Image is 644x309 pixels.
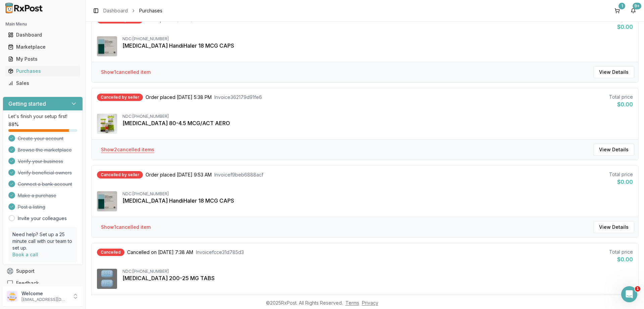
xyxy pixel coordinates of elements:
[16,280,39,287] span: Feedback
[5,41,80,53] a: Marketplace
[8,80,77,87] div: Sales
[214,94,262,101] span: Invoice 362179d91fe6
[127,249,193,256] span: Cancelled on [DATE] 7:38 AM
[139,7,162,14] span: Purchases
[8,113,77,120] p: Let's finish your setup first!
[21,297,68,302] p: [EMAIL_ADDRESS][DOMAIN_NAME]
[628,5,639,16] button: 9+
[97,114,117,134] img: Symbicort 80-4.5 MCG/ACT AERO
[3,42,83,52] button: Marketplace
[18,135,63,142] span: Create your account
[609,178,633,186] div: $0.00
[635,286,640,292] span: 1
[122,191,633,197] div: NDC: [PHONE_NUMBER]
[97,269,117,289] img: Descovy 200-25 MG TABS
[8,44,77,50] div: Marketplace
[633,3,641,9] div: 9+
[21,290,68,297] p: Welcome
[18,192,56,199] span: Make a purchase
[122,36,633,42] div: NDC: [PHONE_NUMBER]
[96,221,156,233] button: Show1cancelled item
[5,65,80,77] a: Purchases
[196,249,244,256] span: Invoice fcce31d785d3
[146,94,212,101] span: Order placed [DATE] 5:38 PM
[609,255,633,263] div: $0.00
[18,204,45,210] span: Post a listing
[609,23,633,31] div: $0.00
[12,231,73,251] p: Need help? Set up a 25 minute call with our team to set up.
[8,100,46,108] h3: Getting started
[3,78,83,89] button: Sales
[593,66,634,78] button: View Details
[5,21,80,27] h2: Main Menu
[12,252,38,257] a: Book a call
[103,7,128,14] a: Dashboard
[214,171,263,178] span: Invoice f9beb6888acf
[146,171,212,178] span: Order placed [DATE] 9:53 AM
[5,77,80,89] a: Sales
[122,114,633,119] div: NDC: [PHONE_NUMBER]
[3,30,83,40] button: Dashboard
[3,277,83,289] button: Feedback
[122,197,633,205] div: [MEDICAL_DATA] HandiHaler 18 MCG CAPS
[8,32,77,38] div: Dashboard
[96,66,156,78] button: Show1cancelled item
[96,144,160,156] button: Show2cancelled items
[122,119,633,127] div: [MEDICAL_DATA] 80-4.5 MCG/ACT AERO
[122,42,633,50] div: [MEDICAL_DATA] HandiHaler 18 MCG CAPS
[8,68,77,74] div: Purchases
[612,5,623,16] button: 1
[345,300,359,306] a: Terms
[3,66,83,76] button: Purchases
[97,249,124,256] div: Cancelled
[609,171,633,178] div: Total price
[593,221,634,233] button: View Details
[3,265,83,277] button: Support
[97,171,143,178] div: Cancelled by seller
[5,29,80,41] a: Dashboard
[18,181,72,188] span: Connect a bank account
[8,121,19,128] span: 88 %
[619,3,625,9] div: 1
[18,169,72,176] span: Verify beneficial owners
[97,36,117,56] img: Spiriva HandiHaler 18 MCG CAPS
[122,274,633,282] div: [MEDICAL_DATA] 200-25 MG TABS
[609,100,633,108] div: $0.00
[3,3,46,13] img: RxPost Logo
[5,53,80,65] a: My Posts
[3,54,83,64] button: My Posts
[7,291,17,302] img: User avatar
[8,56,77,62] div: My Posts
[593,144,634,156] button: View Details
[621,286,637,302] iframe: Intercom live chat
[362,300,378,306] a: Privacy
[18,215,67,222] a: Invite your colleagues
[609,94,633,100] div: Total price
[609,249,633,255] div: Total price
[103,7,162,14] nav: breadcrumb
[97,191,117,211] img: Spiriva HandiHaler 18 MCG CAPS
[18,158,63,165] span: Verify your business
[122,269,633,274] div: NDC: [PHONE_NUMBER]
[97,94,143,101] div: Cancelled by seller
[18,147,72,153] span: Browse the marketplace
